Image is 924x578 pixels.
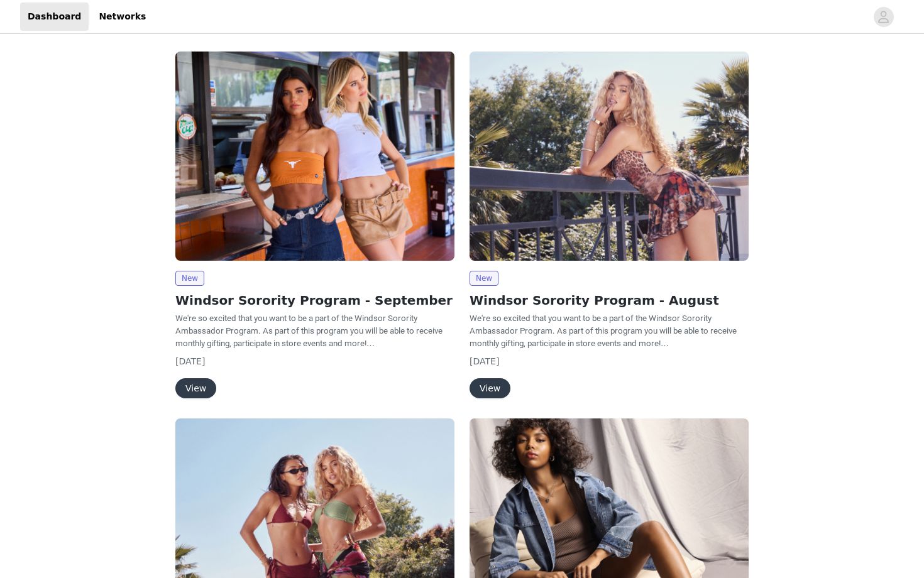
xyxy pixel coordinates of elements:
[470,314,737,348] span: We're so excited that you want to be a part of the Windsor Sorority Ambassador Program. As part o...
[175,314,443,348] span: We're so excited that you want to be a part of the Windsor Sorority Ambassador Program. As part o...
[91,3,153,31] a: Networks
[470,291,749,310] h2: Windsor Sorority Program - August
[175,271,204,286] span: New
[470,271,498,286] span: New
[175,384,216,393] a: View
[470,384,510,393] a: View
[877,7,889,27] div: avatar
[470,52,749,261] img: Windsor
[175,291,454,310] h2: Windsor Sorority Program - September
[175,52,454,261] img: Windsor
[175,378,216,398] button: View
[470,378,510,398] button: View
[175,356,205,366] span: [DATE]
[20,3,89,31] a: Dashboard
[470,356,499,366] span: [DATE]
